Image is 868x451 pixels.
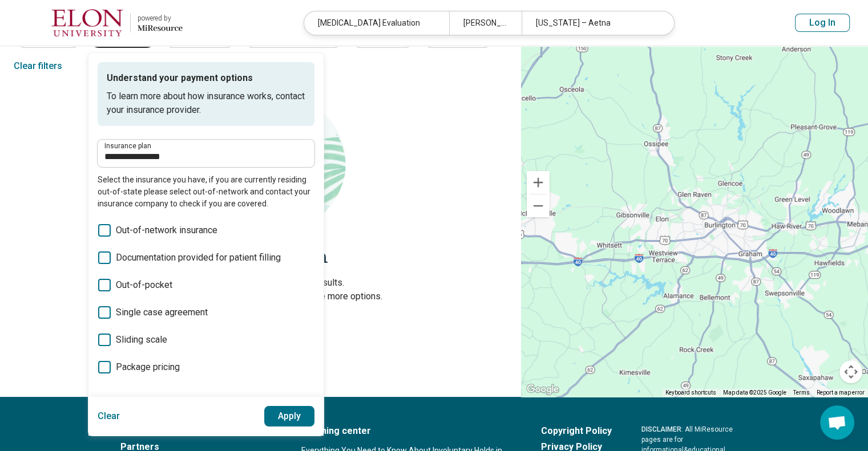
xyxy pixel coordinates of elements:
button: Map camera controls [839,360,862,383]
div: Open chat [820,405,854,440]
a: Copyright Policy [541,424,612,438]
div: [MEDICAL_DATA] Evaluation [304,11,449,35]
button: Keyboard shortcuts [665,389,716,397]
span: DISCLAIMER [641,425,681,433]
a: Terms (opens in new tab) [793,389,810,396]
p: Select the insurance you have, if you are currently residing out-of-state please select out-of-ne... [98,174,314,210]
button: Zoom out [527,194,550,217]
a: Learning center [301,424,511,438]
button: Clear [98,406,120,426]
span: Sliding scale [116,333,167,347]
a: Report a map error [817,389,865,396]
a: Elon Universitypowered by [18,9,183,36]
h2: Let's try again [14,244,507,270]
div: powered by [138,13,183,23]
img: Google [524,382,562,397]
span: Package pricing [116,360,180,374]
p: To learn more about how insurance works, contact your insurance provider. [107,90,305,117]
span: Out-of-network insurance [116,224,217,237]
label: Insurance plan [104,143,308,149]
div: [PERSON_NAME][GEOGRAPHIC_DATA] [449,11,522,35]
p: Sorry, your search didn’t return any results. Try removing filters or changing location to see mo... [14,276,507,303]
button: Zoom in [527,171,550,194]
p: Understand your payment options [107,71,305,85]
a: Open this area in Google Maps (opens a new window) [524,382,562,397]
div: [US_STATE] – Aetna [522,11,667,35]
button: Apply [264,406,315,426]
button: Log In [795,14,850,32]
img: Elon University [51,9,123,36]
div: Clear filters [14,52,62,80]
span: Documentation provided for patient filling [116,251,281,265]
span: Map data ©2025 Google [723,389,786,396]
span: Out-of-pocket [116,278,172,292]
span: Single case agreement [116,306,208,319]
